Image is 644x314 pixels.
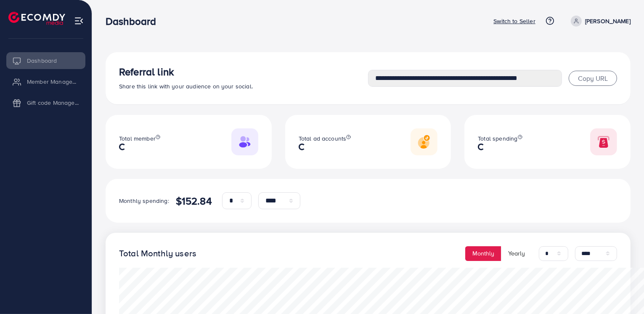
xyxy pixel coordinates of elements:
h3: Referral link [119,66,368,78]
img: Responsive image [411,128,437,155]
button: Yearly [501,246,532,261]
button: Copy URL [569,71,617,86]
span: Share this link with your audience on your social. [119,82,253,90]
img: logo [8,12,65,25]
h4: $152.84 [176,195,212,207]
p: Switch to Seller [493,16,535,26]
span: Copy URL [578,74,608,83]
img: Responsive image [590,128,617,155]
span: Total ad accounts [299,134,347,143]
span: Total member [119,134,156,143]
h4: Total Monthly users [119,248,196,259]
h3: Dashboard [106,15,163,27]
img: Responsive image [231,128,258,155]
a: [PERSON_NAME] [567,16,631,27]
img: menu [74,16,84,26]
p: Monthly spending: [119,196,169,206]
button: Monthly [465,246,501,261]
p: [PERSON_NAME] [585,16,631,26]
span: Total spending [478,134,517,143]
